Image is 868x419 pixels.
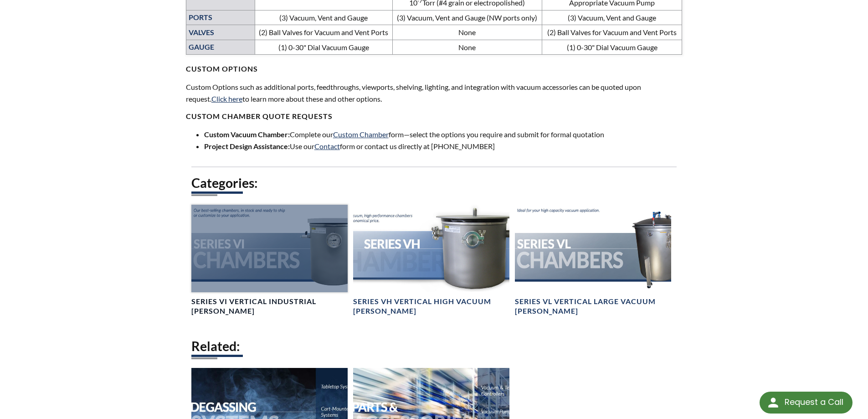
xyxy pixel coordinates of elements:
th: PORTS [186,10,255,25]
td: (1) 0-30" Dial Vacuum Gauge [542,40,682,55]
strong: Custom Vacuum Chamber: [204,130,290,139]
td: None [392,25,542,40]
td: None [392,40,542,55]
li: Use our form or contact us directly at [PHONE_NUMBER] [204,140,683,152]
a: Custom Chamber [333,130,389,139]
h4: CUSTOM OPTIONS [186,55,683,74]
h4: Series VI Vertical Industrial [PERSON_NAME] [191,297,348,316]
td: (2) Ball Valves for Vacuum and Vent Ports [255,25,392,40]
td: (3) Vacuum, Vent and Gauge (NW ports only) [392,10,542,25]
h4: Series VH Vertical High Vacuum [PERSON_NAME] [353,297,509,316]
a: Click here [211,94,242,103]
p: Custom Options such as additional ports, feedthroughs, viewports, shelving, lighting, and integra... [186,81,683,104]
a: Series VL Chambers headerSeries VL Vertical Large Vacuum [PERSON_NAME] [515,205,671,316]
div: Request a Call [785,392,843,413]
td: (2) Ball Valves for Vacuum and Vent Ports [542,25,682,40]
td: (1) 0-30" Dial Vacuum Gauge [255,40,392,55]
th: GAUGE [186,40,255,55]
a: Contact [314,142,340,150]
strong: Project Design Assistance: [204,142,290,150]
h4: Series VL Vertical Large Vacuum [PERSON_NAME] [515,297,671,316]
h2: Related: [191,338,677,355]
li: Complete our form—select the options you require and submit for formal quotation [204,129,683,140]
td: (3) Vacuum, Vent and Gauge [255,10,392,25]
img: round button [766,395,781,410]
div: Request a Call [760,392,853,414]
a: Series VI Chambers headerSeries VI Vertical Industrial [PERSON_NAME] [191,205,348,316]
h2: Categories: [191,175,677,191]
a: Series VH Chambers headerSeries VH Vertical High Vacuum [PERSON_NAME] [353,205,509,316]
th: VALVES [186,25,255,40]
td: (3) Vacuum, Vent and Gauge [542,10,682,25]
h4: Custom chamber QUOTe requests [186,112,683,121]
